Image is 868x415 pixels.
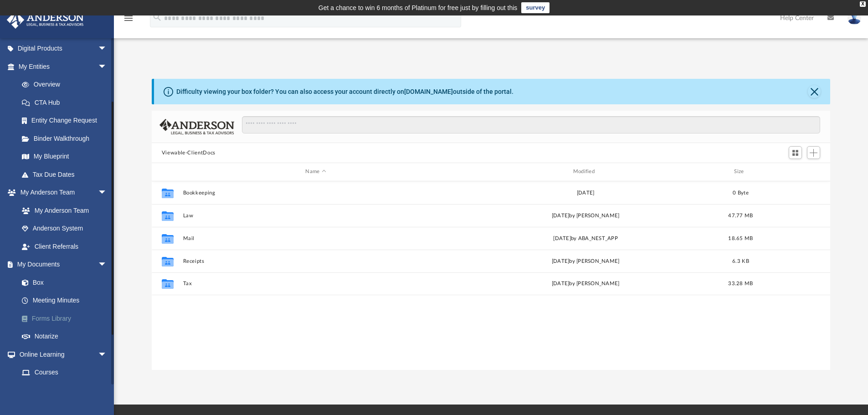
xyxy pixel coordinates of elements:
a: CTA Hub [13,93,121,112]
span: arrow_drop_down [98,40,116,58]
a: My Anderson Teamarrow_drop_down [6,184,116,202]
a: Entity Change Request [13,112,121,130]
a: Overview [13,76,121,94]
a: My Documentsarrow_drop_down [6,256,121,274]
span: 18.65 MB [728,236,753,241]
a: Forms Library [13,309,121,328]
img: Anderson Advisors Platinum Portal [4,11,87,29]
i: search [152,12,162,22]
button: Viewable-ClientDocs [162,149,216,157]
span: arrow_drop_down [98,256,116,274]
input: Search files and folders [242,116,820,133]
a: Video Training [13,381,112,400]
div: Difficulty viewing your box folder? You can also access your account directly on outside of the p... [176,87,514,97]
button: Mail [183,236,448,241]
a: Courses [13,364,116,382]
button: Bookkeeping [183,190,448,196]
a: Online Learningarrow_drop_down [6,345,116,364]
a: Tax Due Dates [13,165,121,184]
div: Size [722,168,759,176]
div: grid [152,181,831,370]
div: Modified [452,168,719,176]
button: Add [807,146,821,159]
a: Notarize [13,328,121,346]
a: survey [521,2,550,13]
span: arrow_drop_down [98,345,116,364]
a: Anderson System [13,220,116,238]
div: [DATE] [452,189,718,197]
div: Get a chance to win 6 months of Platinum for free just by filling out this [318,2,518,13]
div: [DATE] by ABA_NEST_APP [452,234,718,242]
a: menu [123,17,134,24]
div: id [763,168,827,176]
div: [DATE] by [PERSON_NAME] [452,211,718,220]
a: My Entitiesarrow_drop_down [6,57,121,76]
button: Law [183,213,448,219]
div: Name [182,168,448,176]
span: 6.3 KB [732,258,749,263]
span: arrow_drop_down [98,184,116,202]
button: Tax [183,281,448,287]
button: Switch to Grid View [789,146,802,159]
i: menu [123,13,134,24]
div: id [156,168,179,176]
div: [DATE] by [PERSON_NAME] [452,257,718,265]
a: Binder Walkthrough [13,129,121,148]
a: Digital Productsarrow_drop_down [6,40,121,58]
a: [DOMAIN_NAME] [404,88,453,95]
a: My Blueprint [13,148,116,166]
div: close [860,1,866,7]
span: arrow_drop_down [98,57,116,76]
a: My Anderson Team [13,201,112,220]
a: Client Referrals [13,237,116,256]
img: User Pic [847,11,861,25]
div: [DATE] by [PERSON_NAME] [452,280,718,288]
a: Meeting Minutes [13,292,121,310]
span: 0 Byte [733,190,749,195]
button: Close [808,85,821,98]
a: Box [13,273,116,292]
span: 33.28 MB [728,281,753,286]
span: 47.77 MB [728,213,753,218]
button: Receipts [183,258,448,264]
